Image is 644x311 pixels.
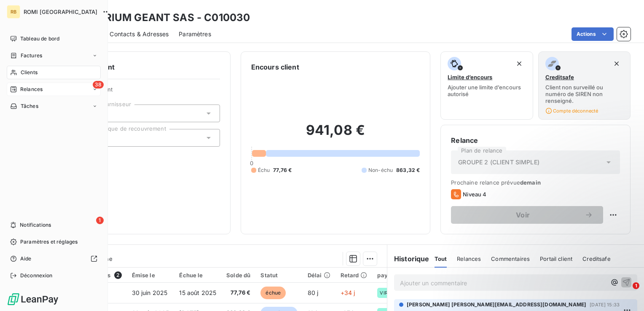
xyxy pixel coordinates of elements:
[341,272,368,279] div: Retard
[93,81,104,88] span: 38
[520,179,541,186] span: demain
[132,272,169,279] div: Émise le
[179,289,216,296] span: 15 août 2025
[7,292,59,306] img: Logo LeanPay
[251,62,299,72] h6: Encours client
[20,221,51,229] span: Notifications
[396,166,420,174] span: 863,32 €
[21,69,38,76] span: Clients
[273,166,292,174] span: 77,76 €
[463,191,486,198] span: Niveau 4
[368,166,393,174] span: Non-échu
[461,212,585,218] span: Voir
[615,282,636,303] iframe: Intercom live chat
[451,206,603,224] button: Voir
[74,10,250,25] h3: AQUARIUM GEANT SAS - C010030
[475,229,644,288] iframe: Intercom notifications message
[387,254,429,264] h6: Historique
[7,252,101,265] a: Aide
[538,51,631,120] button: CreditsafeClient non surveillé ou numéro de SIREN non renseigné.Compte déconnecté
[457,255,481,262] span: Relances
[572,27,614,41] button: Actions
[21,52,42,59] span: Factures
[20,86,43,93] span: Relances
[179,30,211,38] span: Paramètres
[96,217,104,224] span: 1
[308,272,330,279] div: Délai
[407,301,586,308] span: [PERSON_NAME] [PERSON_NAME][EMAIL_ADDRESS][DOMAIN_NAME]
[21,102,38,110] span: Tâches
[7,5,20,19] div: RB
[110,30,169,38] span: Contacts & Adresses
[448,74,492,80] span: Limite d’encours
[179,272,216,279] div: Échue le
[226,272,250,279] div: Solde dû
[260,272,297,279] div: Statut
[51,62,220,72] h6: Informations client
[24,8,97,15] span: ROMI [GEOGRAPHIC_DATA]
[435,255,447,262] span: Tout
[377,272,430,279] div: paymentTypeCode
[68,86,220,98] span: Propriétés Client
[451,179,620,186] span: Prochaine relance prévue
[545,107,598,114] span: Compte déconnecté
[308,289,319,296] span: 80 j
[250,160,253,166] span: 0
[20,255,32,263] span: Aide
[633,282,639,289] span: 1
[545,74,574,80] span: Creditsafe
[258,166,270,174] span: Échu
[448,84,526,97] span: Ajouter une limite d’encours autorisé
[132,289,168,296] span: 30 juin 2025
[260,287,286,299] span: échue
[590,302,620,307] span: [DATE] 15:33
[545,84,623,104] span: Client non surveillé ou numéro de SIREN non renseigné.
[341,289,355,296] span: +34 j
[251,122,420,147] h2: 941,08 €
[380,290,387,295] span: VIR
[226,289,250,297] span: 77,76 €
[20,35,59,43] span: Tableau de bord
[451,135,620,145] h6: Relance
[458,158,539,166] span: GROUPE 2 (CLIENT SIMPLE)
[20,238,78,246] span: Paramètres et réglages
[440,51,533,120] button: Limite d’encoursAjouter une limite d’encours autorisé
[114,271,122,279] span: 2
[20,272,53,279] span: Déconnexion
